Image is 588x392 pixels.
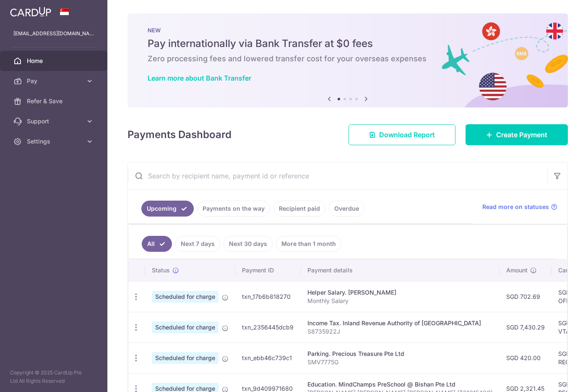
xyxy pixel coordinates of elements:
[276,236,341,252] a: More than 1 month
[466,124,568,145] a: Create Payment
[307,358,493,366] p: SMV7775G
[500,342,552,373] td: SGD 420.00
[148,54,548,64] h6: Zero processing fees and lowered transfer cost for your overseas expenses
[307,288,493,297] div: Helper Salary. [PERSON_NAME]
[506,266,528,274] span: Amount
[128,162,547,189] input: Search by recipient name, payment id or reference
[235,312,301,342] td: txn_2356445dcb9
[496,130,547,140] span: Create Payment
[148,74,251,82] a: Learn more about Bank Transfer
[152,291,219,303] span: Scheduled for charge
[10,7,51,17] img: CardUp
[152,321,219,333] span: Scheduled for charge
[27,77,82,85] span: Pay
[307,380,493,389] div: Education. MindChamps PreSchool @ Bishan Pte Ltd
[148,37,548,50] h5: Pay internationally via Bank Transfer at $0 fees
[27,57,82,65] span: Home
[13,29,94,38] p: [EMAIL_ADDRESS][DOMAIN_NAME]
[197,201,270,217] a: Payments on the way
[27,97,82,105] span: Refer & Save
[307,319,493,327] div: Income Tax. Inland Revenue Authority of [GEOGRAPHIC_DATA]
[379,130,435,140] span: Download Report
[307,327,493,336] p: S8735922J
[307,297,493,305] p: Monthly Salary
[141,201,194,217] a: Upcoming
[482,203,557,211] a: Read more on statuses
[27,117,82,125] span: Support
[27,137,82,146] span: Settings
[329,201,364,217] a: Overdue
[349,124,455,145] a: Download Report
[152,266,170,274] span: Status
[235,281,301,312] td: txn_17b6b818270
[148,27,548,34] p: NEW
[235,342,301,373] td: txn_ebb46c739c1
[500,281,552,312] td: SGD 702.69
[500,312,552,342] td: SGD 7,430.29
[142,236,172,252] a: All
[482,203,549,211] span: Read more on statuses
[235,259,301,281] th: Payment ID
[273,201,325,217] a: Recipient paid
[175,236,220,252] a: Next 7 days
[224,236,273,252] a: Next 30 days
[301,259,500,281] th: Payment details
[127,13,568,107] img: Bank transfer banner
[152,352,219,364] span: Scheduled for charge
[127,127,232,142] h4: Payments Dashboard
[307,350,493,358] div: Parking. Precious Treasure Pte Ltd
